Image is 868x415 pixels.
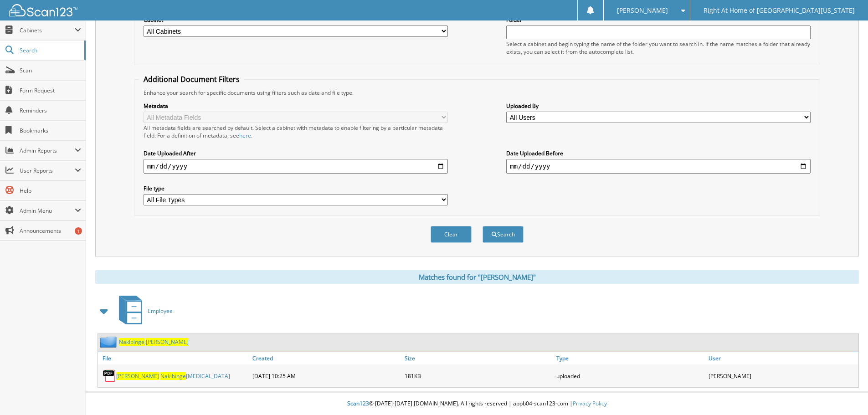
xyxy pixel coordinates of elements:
[20,127,81,134] span: Bookmarks
[20,67,81,74] span: Scan
[86,393,868,415] div: © [DATE]-[DATE] [DOMAIN_NAME]. All rights reserved | appb04-scan123-com |
[119,338,189,346] a: Nakibinge,[PERSON_NAME]
[20,46,80,54] span: Search
[483,226,524,243] button: Search
[116,372,230,380] a: [PERSON_NAME] Nakibinge[MEDICAL_DATA]
[95,270,859,284] div: Matches found for "[PERSON_NAME]"
[431,226,472,243] button: Clear
[250,367,402,385] div: [DATE] 10:25 AM
[347,400,369,407] span: Scan123
[144,184,448,192] label: File type
[20,107,81,114] span: Reminders
[144,159,448,174] input: start
[554,367,706,385] div: uploaded
[20,147,75,154] span: Admin Reports
[20,26,75,34] span: Cabinets
[144,124,448,139] div: All metadata fields are searched by default. Select a cabinet with metadata to enable filtering b...
[160,372,186,380] span: Nakibinge
[119,338,144,346] span: Nakibinge
[402,352,555,364] a: Size
[706,367,858,385] div: [PERSON_NAME]
[75,227,82,235] div: 1
[20,87,81,94] span: Form Request
[250,352,402,364] a: Created
[100,336,119,348] img: folder2.png
[144,149,448,157] label: Date Uploaded After
[20,227,81,235] span: Announcements
[402,367,555,385] div: 181KB
[113,293,173,329] a: Employee
[506,159,811,174] input: end
[103,369,116,383] img: PDF.png
[706,352,858,364] a: User
[20,207,75,215] span: Admin Menu
[704,8,855,13] span: Right At Home of [GEOGRAPHIC_DATA][US_STATE]
[139,74,244,84] legend: Additional Document Filters
[144,102,448,110] label: Metadata
[9,4,77,16] img: scan123-logo-white.svg
[146,338,189,346] span: [PERSON_NAME]
[239,132,251,139] a: here
[617,8,668,13] span: [PERSON_NAME]
[506,40,811,56] div: Select a cabinet and begin typing the name of the folder you want to search in. If the name match...
[148,307,173,315] span: Employee
[554,352,706,364] a: Type
[116,372,159,380] span: [PERSON_NAME]
[20,167,75,174] span: User Reports
[506,149,811,157] label: Date Uploaded Before
[573,400,607,407] a: Privacy Policy
[506,102,811,110] label: Uploaded By
[98,352,250,364] a: File
[20,187,81,195] span: Help
[139,89,815,97] div: Enhance your search for specific documents using filters such as date and file type.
